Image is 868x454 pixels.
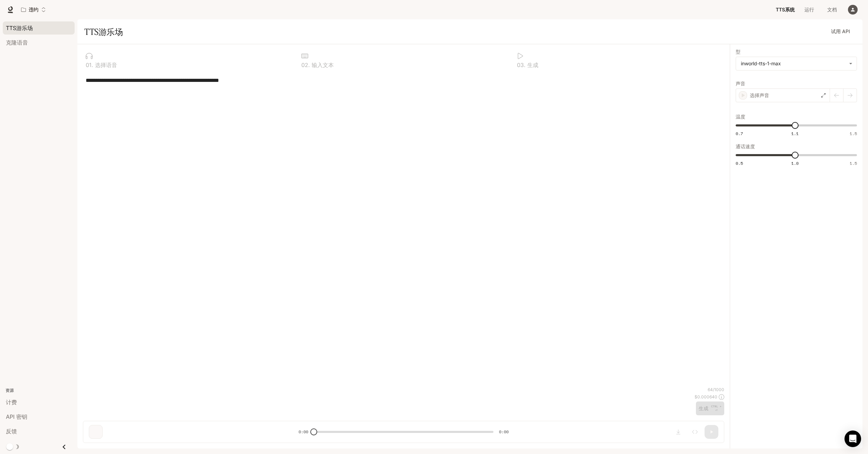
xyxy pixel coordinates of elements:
[708,387,724,392] p: 64 / 1000
[84,25,123,39] h1: TTS游乐场
[850,160,857,166] span: 1.5
[798,3,820,17] a: 运行
[804,6,814,14] span: 运行
[527,62,538,68] font: 生成
[845,431,861,447] div: 打开对讲信使
[736,81,745,86] p: 声音
[850,131,857,136] span: 1.5
[695,394,717,400] p: $
[697,394,717,399] font: 0.000640
[736,57,857,70] div: inworld-tts-1-max
[827,6,837,14] span: 文档
[776,6,795,14] span: TTS系统
[736,49,740,54] p: 型
[86,62,93,68] p: 0 1 .
[828,25,853,39] a: 试用 API
[736,160,743,166] span: 0.5
[741,60,846,67] div: inworld-tts-1-max
[736,114,745,119] p: 温度
[773,3,798,17] a: TTS系统
[750,92,769,99] p: 选择声音
[301,62,310,68] p: 0 2 .
[95,62,117,68] font: 选择语音
[18,3,49,17] button: 打开工作区菜单
[821,3,843,17] a: 文档
[312,62,334,68] font: 输入文本
[517,62,526,68] p: 0 3 .
[29,7,38,13] p: 违约
[791,131,799,136] span: 1.1
[736,144,755,149] p: 通话速度
[791,160,799,166] span: 1.0
[736,131,743,136] span: 0.7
